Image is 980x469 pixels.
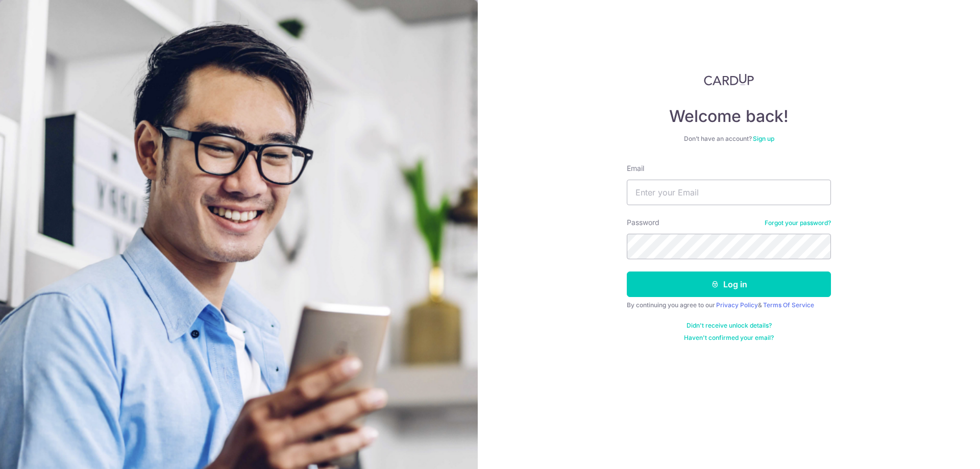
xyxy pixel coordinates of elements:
div: Don’t have an account? [627,135,831,143]
img: CardUp Logo [704,73,754,86]
a: Haven't confirmed your email? [684,334,774,342]
a: Forgot your password? [765,219,831,227]
a: Sign up [753,135,774,142]
label: Email [627,163,644,174]
button: Log in [627,271,831,297]
a: Terms Of Service [763,301,814,309]
div: By continuing you agree to our & [627,301,831,309]
a: Privacy Policy [716,301,758,309]
a: Didn't receive unlock details? [687,322,772,330]
h4: Welcome back! [627,106,831,127]
input: Enter your Email [627,180,831,205]
label: Password [627,217,659,228]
